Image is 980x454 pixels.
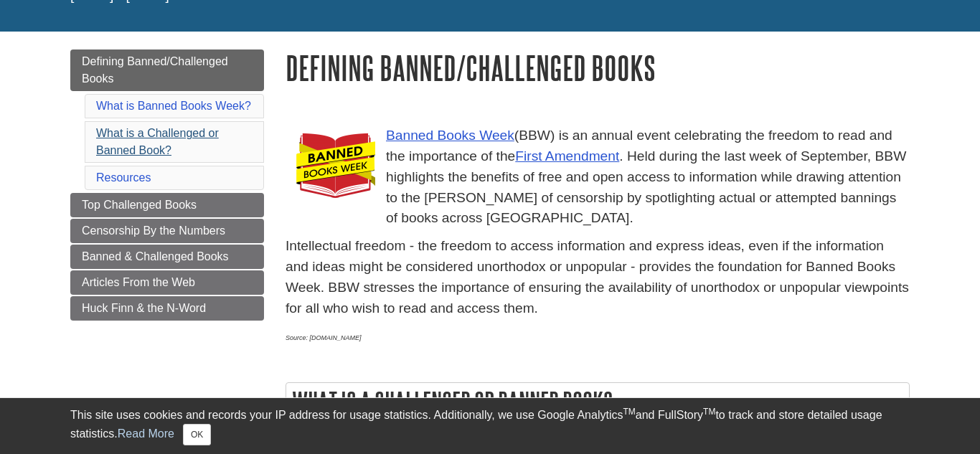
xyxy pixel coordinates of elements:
span: Banned & Challenged Books [82,250,229,263]
div: This site uses cookies and records your IP address for usage statistics. Additionally, we use Goo... [70,407,910,445]
a: Banned & Challenged Books [70,245,264,269]
a: Censorship By the Numbers [70,219,264,243]
a: What is a Challenged or Banned Book? [96,127,219,156]
a: Huck Finn & the N-Word [70,296,264,321]
p: Intellectual freedom - the freedom to access information and express ideas, even if the informati... [286,236,910,318]
a: Read More [118,427,174,440]
a: Banned Books Week [386,128,514,143]
div: Guide Page Menu [70,49,264,321]
span: Articles From the Web [82,276,195,288]
button: Close [183,424,211,445]
a: Resources [96,171,151,184]
a: Defining Banned/Challenged Books [70,49,264,91]
span: Top Challenged Books [82,199,197,211]
sup: TM [703,407,715,417]
span: Huck Finn & the N-Word [82,302,206,314]
a: First Amendment [515,148,619,164]
a: What is Banned Books Week? [96,100,251,112]
a: Articles From the Web [70,270,264,295]
h2: What is a Challenged or Banned Book? [286,383,909,421]
span: Defining Banned/Challenged Books [82,55,228,85]
img: Banned Books Week [296,129,375,199]
a: Top Challenged Books [70,193,264,217]
span: Censorship By the Numbers [82,224,225,237]
em: Source: [DOMAIN_NAME] [286,334,362,341]
sup: TM [623,407,635,417]
p: (BBW) is an annual event celebrating the freedom to read and the importance of the . Held during ... [286,126,910,229]
h1: Defining Banned/Challenged Books [286,49,910,86]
